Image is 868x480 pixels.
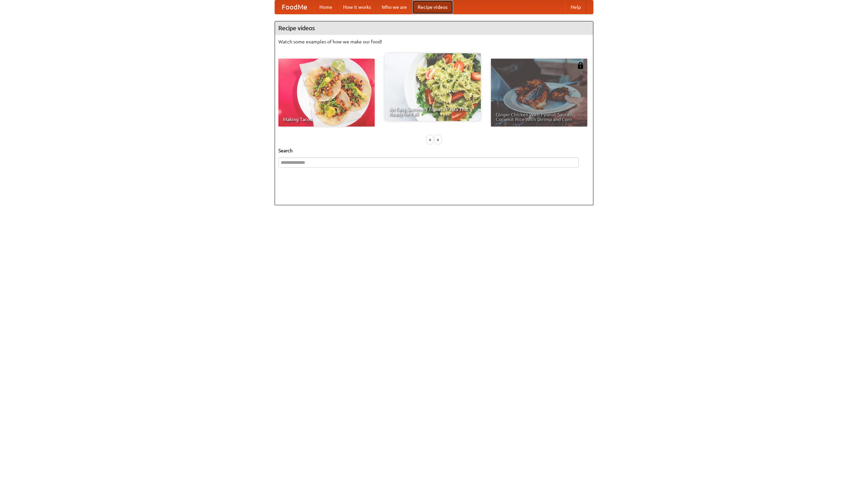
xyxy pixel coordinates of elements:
div: » [435,135,441,144]
a: FoodMe [275,0,314,14]
a: Help [565,0,586,14]
a: Home [314,0,338,14]
span: Making Tacos [283,117,370,122]
a: Making Tacos [278,59,375,127]
a: An Easy, Summery Tomato Pasta That's Ready for Fall [384,53,481,121]
span: An Easy, Summery Tomato Pasta That's Ready for Fall [389,107,476,116]
img: 483408.png [577,62,584,69]
a: Who we are [376,0,412,14]
p: Watch some examples of how we make our food! [278,38,590,45]
h5: Search [278,147,590,154]
a: How it works [338,0,376,14]
div: « [427,135,433,144]
a: Recipe videos [412,0,453,14]
h4: Recipe videos [275,21,593,35]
